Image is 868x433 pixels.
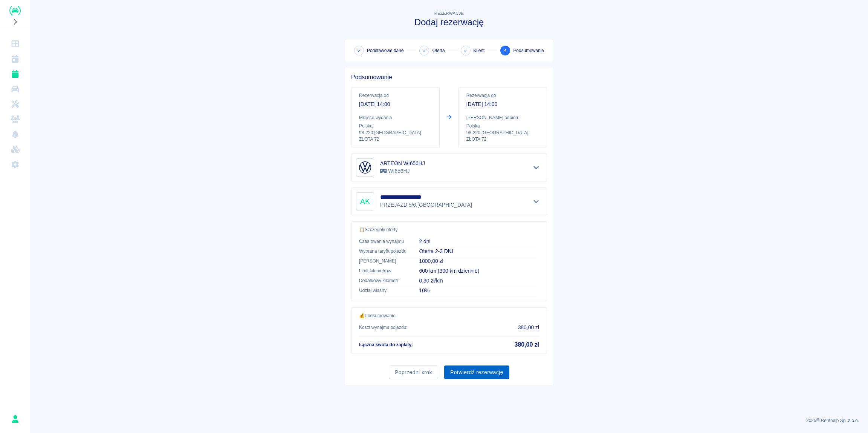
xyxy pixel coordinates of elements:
[466,129,539,136] p: 98-220 , [GEOGRAPHIC_DATA]
[380,167,425,175] p: WI656HJ
[3,36,27,51] a: Dashboard
[359,341,413,348] p: Łączna kwota do zapłaty :
[515,341,539,349] h5: 380,00 zł
[3,127,27,142] a: Powiadomienia
[419,238,539,246] p: 2 dni
[359,277,407,284] p: Dodatkowy kilometr
[380,160,425,167] h6: ARTEON WI656HJ
[434,11,464,15] span: Rezerwacje
[513,47,544,54] span: Podsumowanie
[358,160,373,175] img: Image
[466,92,539,99] p: Rezerwacja do
[466,100,539,108] p: [DATE] 14:00
[359,287,407,294] p: Udział własny
[359,92,432,99] p: Rezerwacja od
[466,136,539,143] p: ZŁOTA 72
[359,324,408,331] p: Koszt wynajmu pojazdu :
[530,196,542,207] button: Pokaż szczegóły
[530,162,542,173] button: Pokaż szczegóły
[389,365,438,379] button: Poprzedni krok
[359,312,539,319] p: 💰 Podsumowanie
[359,267,407,274] p: Limit kilometrów
[3,81,27,97] a: Flota
[419,287,539,295] p: 10%
[9,17,21,27] button: Rozwiń nawigację
[367,47,403,54] span: Podstawowe dane
[419,257,539,265] p: 1000,00 zł
[474,47,485,54] span: Klient
[7,411,23,427] button: Mariusz Ratajczyk
[3,66,27,81] a: Rezerwacje
[444,365,509,379] button: Potwierdź rezerwację
[359,123,432,129] p: Polska
[359,238,407,245] p: Czas trwania wynajmu
[466,123,539,129] p: Polska
[3,112,27,127] a: Klienci
[3,97,27,112] a: Serwisy
[432,47,445,54] span: Oferta
[359,114,432,121] p: Miejsce wydania
[345,17,553,28] h3: Dodaj rezerwację
[466,114,539,121] p: [PERSON_NAME] odbioru
[359,136,432,143] p: ZŁOTA 72
[359,258,407,264] p: [PERSON_NAME]
[9,6,21,15] img: Renthelp
[518,324,539,332] p: 380,00 zł
[359,100,432,108] p: [DATE] 14:00
[504,47,507,55] span: 4
[419,267,539,275] p: 600 km (300 km dziennie)
[39,417,859,424] p: 2025 © Renthelp Sp. z o.o.
[3,157,27,172] a: Ustawienia
[359,248,407,255] p: Wybrana taryfa pojazdu
[3,142,27,157] a: Widget WWW
[3,51,27,66] a: Kalendarz
[380,201,472,209] p: PRZEJAZD 5/6 , [GEOGRAPHIC_DATA]
[351,74,547,81] h5: Podsumowanie
[359,226,539,233] p: 📋 Szczegóły oferty
[419,277,539,285] p: 0,30 zł/km
[356,192,374,210] div: AK
[359,129,432,136] p: 98-220 , [GEOGRAPHIC_DATA]
[419,247,539,255] p: Oferta 2-3 DNI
